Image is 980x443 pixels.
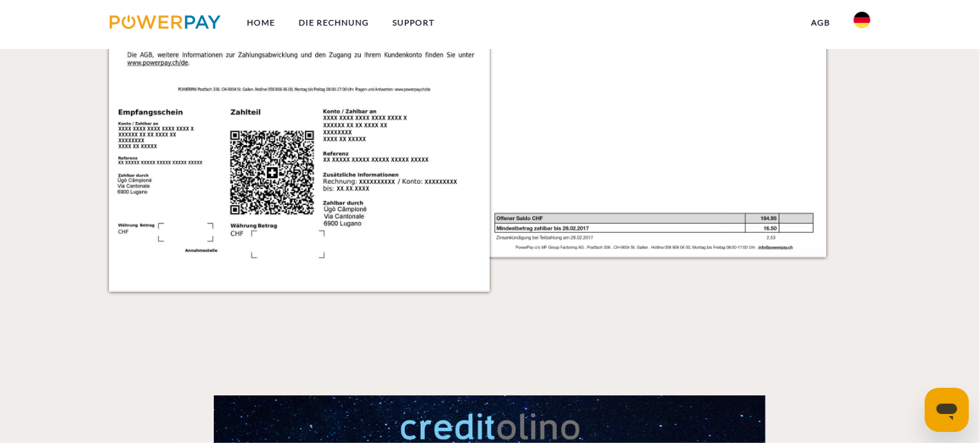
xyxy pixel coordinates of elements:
[799,10,842,35] a: agb
[287,10,381,35] a: DIE RECHNUNG
[925,388,969,432] iframe: Schaltfläche zum Öffnen des Messaging-Fensters
[110,15,221,29] img: logo-powerpay.svg
[381,10,446,35] a: SUPPORT
[854,12,870,28] img: de
[235,10,287,35] a: Home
